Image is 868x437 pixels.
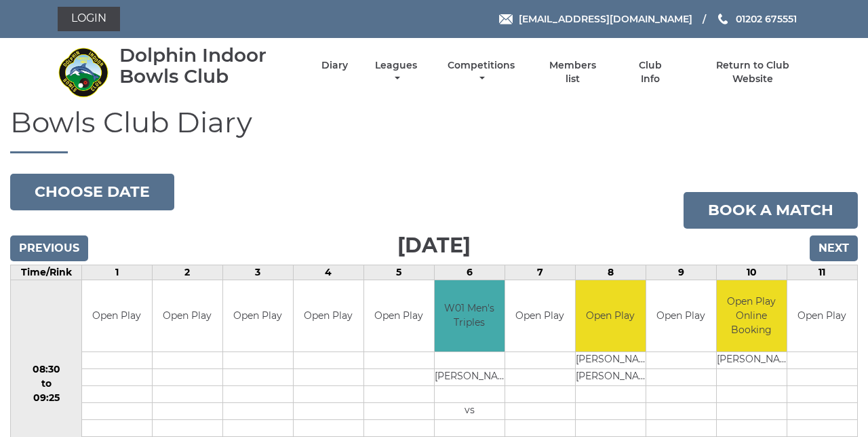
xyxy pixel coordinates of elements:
td: Open Play [787,280,857,351]
div: Dolphin Indoor Bowls Club [119,45,298,87]
td: 8 [575,265,646,280]
td: 1 [82,265,153,280]
td: 11 [787,265,857,280]
td: Open Play [364,280,434,351]
td: Open Play [294,280,363,351]
a: Leagues [372,59,420,85]
td: Open Play [576,280,646,351]
td: Open Play Online Booking [717,280,787,351]
a: Return to Club Website [696,59,810,85]
td: 9 [646,265,716,280]
img: Dolphin Indoor Bowls Club [58,47,108,98]
td: Time/Rink [11,265,82,280]
td: 4 [293,265,363,280]
td: 7 [505,265,575,280]
td: Open Play [223,280,293,351]
img: Email [499,14,513,24]
td: 10 [716,265,787,280]
input: Next [810,235,858,261]
td: [PERSON_NAME] [717,351,787,368]
td: W01 Men's Triples [435,280,505,351]
td: 5 [363,265,434,280]
td: 2 [152,265,222,280]
td: 6 [434,265,505,280]
a: Club Info [628,59,672,85]
td: vs [435,402,505,419]
a: Members list [542,59,604,85]
td: Open Play [82,280,152,351]
td: [PERSON_NAME] [576,351,646,368]
td: [PERSON_NAME] [576,368,646,385]
td: Open Play [505,280,575,351]
span: 01202 675551 [736,13,797,25]
span: [EMAIL_ADDRESS][DOMAIN_NAME] [519,13,692,25]
td: [PERSON_NAME] [435,368,505,385]
a: Email [EMAIL_ADDRESS][DOMAIN_NAME] [499,12,692,26]
a: Login [58,7,120,31]
a: Phone us 01202 675551 [716,12,797,26]
h1: Bowls Club Diary [10,107,858,153]
button: Choose date [10,174,174,210]
td: Open Play [646,280,716,351]
td: 3 [222,265,293,280]
a: Diary [321,59,348,72]
td: Open Play [153,280,222,351]
a: Book a match [684,192,858,229]
input: Previous [10,235,88,261]
img: Phone us [718,14,728,24]
a: Competitions [444,59,518,85]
